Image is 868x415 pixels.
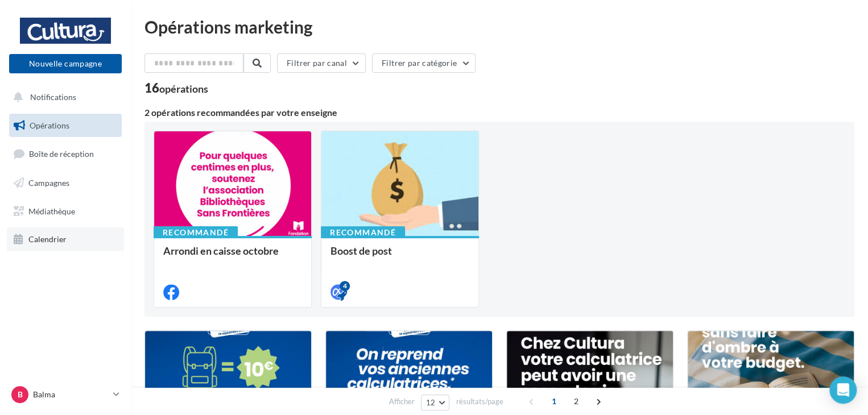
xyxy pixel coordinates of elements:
span: Médiathèque [28,206,75,215]
span: 1 [545,392,563,410]
span: 12 [426,398,436,407]
button: Notifications [7,85,119,109]
div: Recommandé [154,226,238,239]
a: Campagnes [7,171,124,195]
div: Boost de post [330,245,469,268]
div: Arrondi en caisse octobre [163,245,302,268]
button: 12 [421,395,450,410]
div: Opérations marketing [144,18,854,35]
a: Boîte de réception [7,142,124,166]
span: B [18,389,23,400]
p: Balma [33,389,109,400]
span: résultats/page [456,396,503,407]
div: Open Intercom Messenger [829,376,857,404]
a: Médiathèque [7,200,124,223]
div: Recommandé [321,226,405,239]
div: opérations [159,84,208,94]
span: Boîte de réception [29,149,94,159]
button: Nouvelle campagne [9,54,122,73]
a: Calendrier [7,227,124,251]
span: Opérations [30,121,69,130]
a: B Balma [9,384,122,405]
span: Campagnes [28,178,69,188]
span: Calendrier [28,234,67,244]
div: 16 [144,82,208,94]
span: Notifications [30,92,76,102]
span: 2 [567,392,585,410]
div: 4 [340,281,350,291]
button: Filtrer par canal [277,53,366,73]
button: Filtrer par catégorie [372,53,476,73]
div: 2 opérations recommandées par votre enseigne [144,108,854,117]
a: Opérations [7,114,124,138]
span: Afficher [389,396,415,407]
